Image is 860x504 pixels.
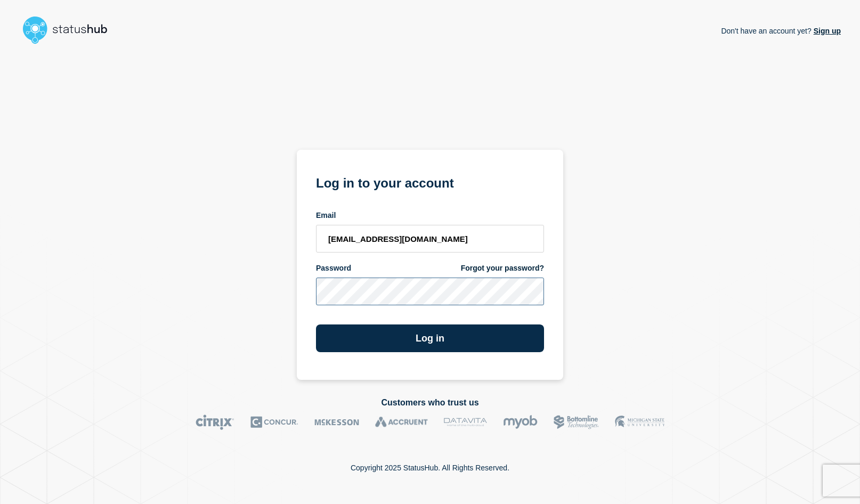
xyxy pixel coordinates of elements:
input: password input [316,278,544,305]
h1: Log in to your account [316,172,544,192]
input: email input [316,225,544,253]
a: Forgot your password? [461,263,544,273]
a: Sign up [812,27,841,35]
img: Concur logo [250,414,298,430]
img: Bottomline logo [554,414,599,430]
span: Password [316,263,351,273]
img: myob logo [503,414,538,430]
span: Email [316,210,336,221]
h2: Customers who trust us [19,398,841,408]
img: Citrix logo [196,414,234,430]
p: Don't have an account yet? [721,18,841,44]
img: MSU logo [615,414,664,430]
button: Log in [316,324,544,352]
img: Accruent logo [375,414,428,430]
img: StatusHub logo [19,13,120,47]
img: McKesson logo [314,414,359,430]
p: Copyright 2025 StatusHub. All Rights Reserved. [351,464,509,472]
img: DataVita logo [444,414,487,430]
